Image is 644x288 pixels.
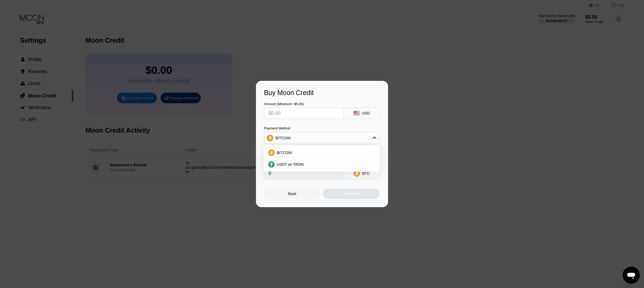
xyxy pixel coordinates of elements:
div: USD [362,111,370,115]
div: USDT on TRON [266,159,378,170]
div: BTC [362,171,370,176]
div: Back [288,192,297,196]
div: BITCOIN [275,136,291,140]
span: BITCOIN [277,151,292,155]
div: BITCOIN [266,147,378,158]
iframe: Button to launch messaging window [623,267,640,284]
span: USDT on TRON [277,162,304,167]
input: $0.00 [268,108,339,119]
div: Payment Method [264,126,380,130]
div: Back [264,188,321,199]
div: Amount (Minimum: $5.00) [264,102,344,106]
div: Buy Moon Credit [264,89,380,97]
div: BITCOIN [264,133,379,143]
